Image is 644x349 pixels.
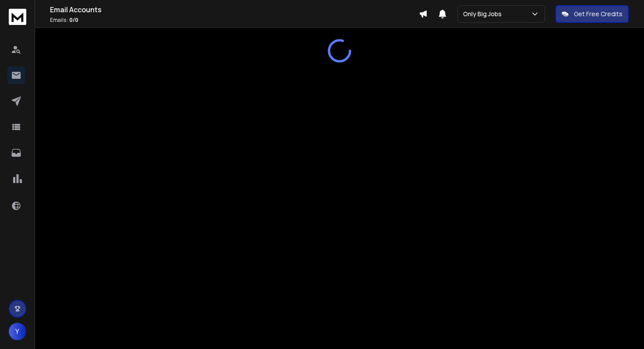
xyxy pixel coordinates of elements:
span: 0 / 0 [69,16,78,24]
button: Y [9,323,26,340]
h1: Email Accounts [50,4,419,15]
button: Get Free Credits [556,5,629,23]
p: Get Free Credits [574,10,623,18]
p: Only Big Jobs [463,10,505,18]
img: logo [9,9,26,25]
p: Emails : [50,17,419,24]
